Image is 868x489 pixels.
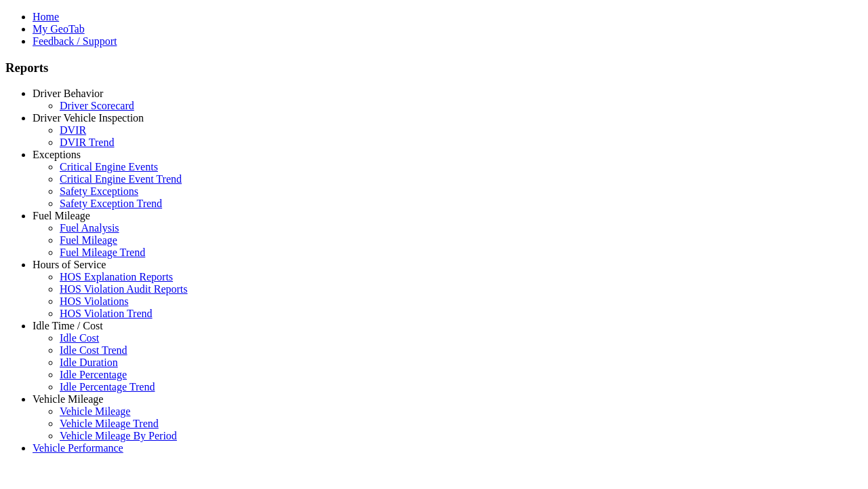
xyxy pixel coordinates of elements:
a: Safety Exception Trend [60,198,162,209]
a: HOS Violation Trend [60,308,153,319]
a: Driver Scorecard [60,100,134,111]
a: Critical Engine Events [60,161,158,173]
a: Driver Vehicle Inspection [33,112,144,124]
a: Vehicle Mileage [60,405,130,417]
a: HOS Violation Audit Reports [60,283,188,295]
a: Feedback / Support [33,35,117,47]
a: DVIR Trend [60,137,114,148]
a: DVIR [60,124,86,136]
a: Fuel Mileage [60,234,117,246]
a: Fuel Analysis [60,222,119,234]
a: Safety Exceptions [60,185,138,197]
a: HOS Violations [60,295,128,307]
a: Idle Cost Trend [60,344,127,356]
h3: Reports [5,60,863,75]
a: Vehicle Performance [33,442,123,454]
a: Vehicle Mileage By Period [60,430,177,441]
a: HOS Explanation Reports [60,271,173,283]
a: Idle Percentage Trend [60,381,155,393]
a: Hours of Service [33,259,106,270]
a: Critical Engine Event Trend [60,173,182,185]
a: Vehicle Mileage Trend [60,418,159,429]
a: Idle Percentage [60,369,127,380]
a: Idle Time / Cost [33,320,103,331]
a: Home [33,11,59,22]
a: Driver Behavior [33,88,103,99]
a: Fuel Mileage Trend [60,247,145,258]
a: My GeoTab [33,23,85,35]
a: Idle Cost [60,332,99,344]
a: Vehicle Mileage [33,393,103,405]
a: Idle Duration [60,357,118,368]
a: Fuel Mileage [33,210,90,221]
a: Exceptions [33,149,81,160]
